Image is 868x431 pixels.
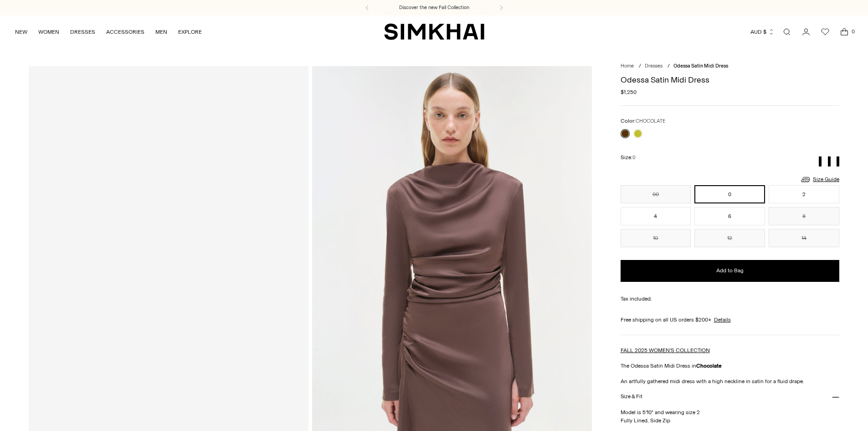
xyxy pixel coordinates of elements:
a: Dresses [645,63,663,69]
div: Tax included. [621,295,840,303]
a: Wishlist [816,23,834,41]
h3: Size & Fit [621,394,642,400]
label: Size: [621,153,636,162]
a: ACCESSORIES [106,22,144,42]
button: 6 [694,207,765,225]
div: / [639,62,641,70]
button: AUD $ [750,22,775,42]
a: Discover the new Fall Collection [399,4,469,11]
button: 10 [621,229,691,247]
p: The Odessa Satin Midi Dress in [621,362,840,370]
a: Home [621,63,634,69]
button: 00 [621,185,691,203]
button: 0 [694,185,765,203]
strong: Chocolate [696,363,722,369]
span: 0 [849,27,857,36]
nav: breadcrumbs [621,62,840,70]
button: 8 [769,207,839,225]
a: Open cart modal [835,23,853,41]
a: EXPLORE [178,22,202,42]
button: 2 [769,185,839,203]
a: Size Guide [800,174,839,185]
a: SIMKHAI [384,23,484,41]
span: 0 [632,155,636,161]
a: WOMEN [38,22,59,42]
button: Size & Fit [621,385,840,409]
div: Free shipping on all US orders $200+ [621,316,840,324]
a: Go to the account page [797,23,815,41]
button: 4 [621,207,691,225]
h1: Odessa Satin Midi Dress [621,76,840,84]
span: Add to Bag [716,267,744,275]
span: $1,250 [621,88,637,96]
p: An artfully gathered midi dress with a high neckline in satin for a fluid drape. [621,377,840,385]
a: Details [714,316,731,324]
span: CHOCOLATE [636,118,665,124]
label: Color: [621,117,665,125]
a: FALL 2025 WOMEN'S COLLECTION [621,347,710,353]
a: NEW [15,22,27,42]
span: Odessa Satin Midi Dress [673,63,728,69]
button: 14 [769,229,839,247]
p: Model is 5'10" and wearing size 2 Fully Lined, Side Zip [621,408,840,425]
button: Add to Bag [621,260,840,282]
button: 12 [694,229,765,247]
a: MEN [155,22,167,42]
a: DRESSES [70,22,95,42]
a: Open search modal [778,23,796,41]
div: / [668,62,670,70]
